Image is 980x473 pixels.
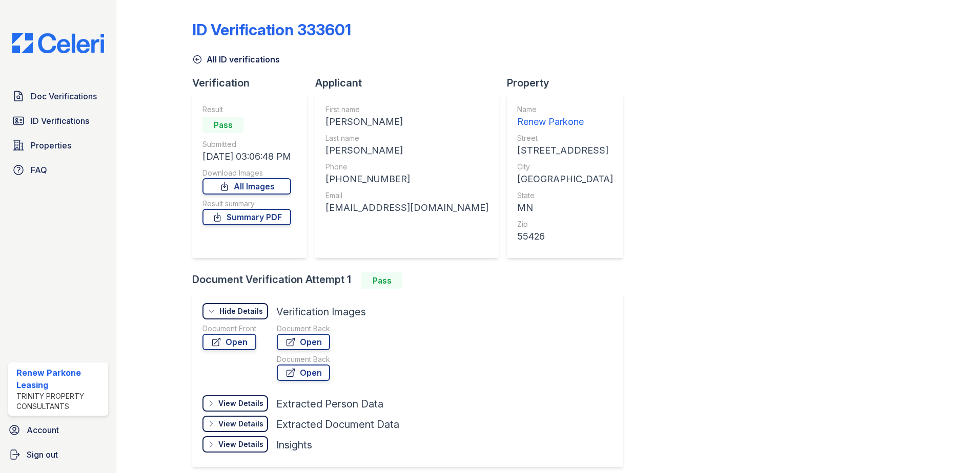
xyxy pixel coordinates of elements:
[277,334,330,350] a: Open
[31,115,89,127] span: ID Verifications
[315,76,507,90] div: Applicant
[325,190,488,201] div: Email
[277,324,330,334] div: Document Back
[8,135,108,156] a: Properties
[219,306,263,316] div: Hide Details
[276,305,366,319] div: Verification Images
[16,367,104,391] div: Renew Parkone Leasing
[277,364,330,381] a: Open
[27,448,58,461] span: Sign out
[517,104,613,129] a: Name Renew Parkone
[517,133,613,143] div: Street
[31,139,71,152] span: Properties
[325,201,488,215] div: [EMAIL_ADDRESS][DOMAIN_NAME]
[8,160,108,180] a: FAQ
[4,33,112,53] img: CE_Logo_Blue-a8612792a0a2168367f1c8372b55b34899dd931a85d93a1a3d3e32e68fde9ad4.png
[4,420,112,440] a: Account
[192,20,351,39] div: ID Verification 333601
[325,162,488,172] div: Phone
[218,398,263,408] div: View Details
[8,86,108,106] a: Doc Verifications
[8,111,108,131] a: ID Verifications
[277,354,330,364] div: Document Back
[202,104,291,115] div: Result
[218,419,263,429] div: View Details
[507,76,631,90] div: Property
[325,143,488,158] div: [PERSON_NAME]
[16,391,104,412] div: Trinity Property Consultants
[202,149,291,164] div: [DATE] 03:06:48 PM
[325,104,488,115] div: First name
[517,219,613,229] div: Zip
[202,209,291,225] a: Summary PDF
[517,162,613,172] div: City
[202,199,291,209] div: Result summary
[31,90,97,102] span: Doc Verifications
[517,201,613,215] div: MN
[27,424,59,436] span: Account
[517,143,613,158] div: [STREET_ADDRESS]
[325,115,488,129] div: [PERSON_NAME]
[276,417,399,432] div: Extracted Document Data
[325,172,488,186] div: [PHONE_NUMBER]
[517,115,613,129] div: Renew Parkone
[276,438,312,452] div: Insights
[517,190,613,201] div: State
[192,53,280,66] a: All ID verifications
[192,272,631,289] div: Document Verification Attempt 1
[517,229,613,244] div: 55426
[276,397,383,411] div: Extracted Person Data
[517,172,613,186] div: [GEOGRAPHIC_DATA]
[325,133,488,143] div: Last name
[202,168,291,178] div: Download Images
[361,272,402,289] div: Pass
[517,104,613,115] div: Name
[202,139,291,149] div: Submitted
[31,164,47,176] span: FAQ
[192,76,315,90] div: Verification
[202,334,256,350] a: Open
[202,117,243,133] div: Pass
[4,444,112,465] a: Sign out
[218,439,263,449] div: View Details
[202,178,291,195] a: All Images
[937,432,970,463] iframe: chat widget
[202,324,256,334] div: Document Front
